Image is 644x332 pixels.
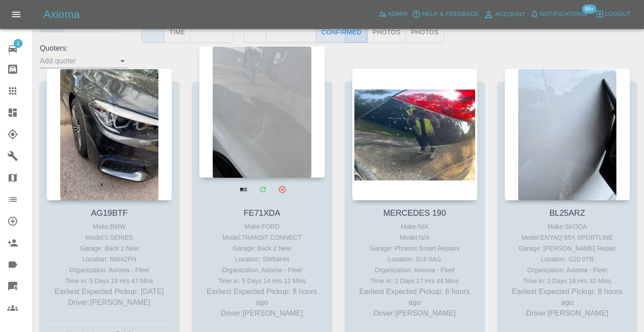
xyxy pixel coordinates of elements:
[354,243,475,254] div: Garage: Phoenix Smart Repairs
[388,9,408,19] span: Admin
[507,265,628,275] div: Organization: Axioma - Fleet
[49,254,170,265] div: Location: NW42PH
[201,275,322,286] div: Time in: 5 Days 14 Hrs 12 Mins
[593,7,633,21] button: Logout
[549,209,585,218] a: BL25ARZ
[540,9,587,19] span: Notifications
[49,232,170,243] div: Model: 5 SERIES
[354,275,475,286] div: Time in: 2 Days 17 Hrs 44 Mins
[376,7,410,21] a: Admin
[507,275,628,286] div: Time in: 2 Days 18 Hrs 32 Mins
[481,7,528,22] a: Account
[354,232,475,243] div: Model: N/A
[507,286,628,308] p: Earliest Expected Pickup: 8 hours ago
[116,55,129,67] button: Open
[507,243,628,254] div: Garage: [PERSON_NAME] Repair
[582,5,596,14] span: 99+
[422,9,478,19] span: Help & Feedback
[201,286,322,308] p: Earliest Expected Pickup: 8 hours ago
[410,7,481,21] button: Help & Feedback
[383,209,446,218] a: MERCEDES 190
[507,232,628,243] div: Model: ENYAQ 85X SPORTLINE
[234,180,253,199] a: View
[201,232,322,243] div: Model: TRANSIT CONNECT
[201,265,322,275] div: Organization: Axioma - Fleet
[354,308,475,319] p: Driver: [PERSON_NAME]
[49,221,170,232] div: Make: BMW
[49,286,170,297] p: Earliest Expected Pickup: [DATE]
[201,254,322,265] div: Location: SW64HH
[507,254,628,265] div: Location: G20 0TB
[43,7,80,22] h5: Axioma
[243,209,280,218] a: FE71XDA
[354,221,475,232] div: Make: N/A
[40,54,114,68] input: Add quoter
[49,297,170,308] p: Driver: [PERSON_NAME]
[5,4,27,25] button: Open drawer
[507,308,628,319] p: Driver: [PERSON_NAME]
[507,221,628,232] div: Make: SKODA
[40,43,128,54] p: Quoters:
[201,221,322,232] div: Make: FORD
[49,265,170,275] div: Organization: Axioma - Fleet
[14,39,23,48] span: 2
[253,180,272,199] a: Modify
[528,7,589,21] button: Notifications
[354,265,475,275] div: Organization: Axioma - Fleet
[354,254,475,265] div: Location: SL6 0AG
[354,286,475,308] p: Earliest Expected Pickup: 8 hours ago
[201,308,322,319] p: Driver: [PERSON_NAME]
[91,209,128,218] a: AG19BTF
[201,243,322,254] div: Garage: Back 2 New
[605,9,631,19] span: Logout
[49,275,170,286] div: Time in: 5 Days 19 Hrs 47 Mins
[273,180,291,199] button: Archive
[495,9,525,20] span: Account
[49,243,170,254] div: Garage: Back 2 New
